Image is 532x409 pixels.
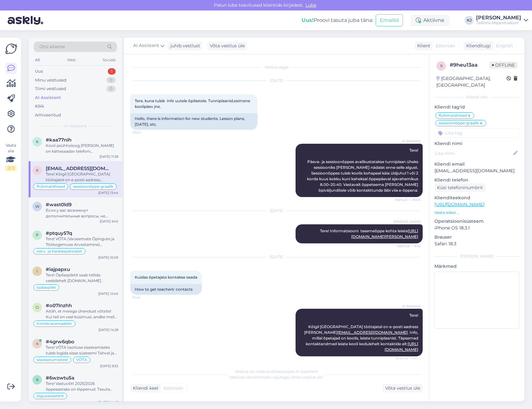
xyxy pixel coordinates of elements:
[229,375,324,379] span: Vestluse ülevõtmiseks vajutage
[464,43,491,49] div: Klienditugi
[434,140,519,147] p: Kliendi nimi
[304,2,318,8] span: Luba
[338,330,408,335] a: [EMAIL_ADDRESS][DOMAIN_NAME]
[46,267,70,272] span: #iajpapxu
[434,168,519,174] p: [EMAIL_ADDRESS][DOMAIN_NAME]
[302,16,373,24] div: Proovi tasuta juba täna:
[36,377,38,382] span: 6
[5,142,17,171] div: Vaata siia
[37,322,72,326] span: Kinnisvaramaakler
[130,113,257,130] div: Hello, there is information for new students. Lesson plans, [DATE], etc.
[46,202,72,208] span: #wast0ld9
[304,313,419,352] span: Tere! Kõigil [GEOGRAPHIC_DATA] töötajatel on e-posti aadress [PERSON_NAME] . Info, millal õpetaja...
[98,291,118,296] div: [DATE] 12:40
[496,43,513,49] span: English
[133,42,159,49] span: AI Assistent
[320,228,418,239] span: Tere! Informatsiooni tasemeõppe kohta leiate
[35,68,43,75] div: Uus
[207,42,247,50] div: Võta vestlus üle
[435,150,512,157] input: Lisa nimi
[396,357,421,361] span: Nähtud ✓ 13:44
[37,394,64,398] span: õigusassistent
[106,77,116,83] div: 0
[130,64,423,70] div: Vestlus algas
[168,43,200,49] div: juhib vestlust
[395,197,421,202] span: Nähtud ✓ 23:04
[397,304,421,308] span: AI Assistent
[439,121,479,125] span: sessioonõppe graafik
[476,15,521,20] div: [PERSON_NAME]
[383,384,423,393] div: Võta vestlus üle
[489,62,517,69] span: Offline
[397,139,421,143] span: AI Assistent
[434,263,519,270] p: Märkmed
[130,78,423,83] div: [DATE]
[108,68,116,75] div: 1
[439,114,467,117] span: Rühmatähised
[434,210,519,215] p: Vaata edasi ...
[101,56,117,64] div: Socials
[376,14,403,26] button: Emailid
[46,230,72,236] span: #ptquy57q
[39,43,65,50] span: Otsi kliente
[100,219,118,224] div: [DATE] 9:45
[434,218,519,225] p: Operatsioonisüsteem
[434,195,519,201] p: Klienditeekond
[37,269,38,274] span: i
[36,305,39,310] span: o
[46,137,72,143] span: #kaa77nih
[36,233,39,237] span: p
[46,236,118,247] div: Tere! VÕTA (Varasemate Õpingute ja Töökogemuse Arvestamine) võimaldab arvestada varem omandatud t...
[434,161,519,168] p: Kliendi email
[450,61,489,69] div: # 9heu13aa
[46,375,74,381] span: #6wzwtu5a
[434,104,519,110] p: Kliendi tag'id
[130,254,423,260] div: [DATE]
[135,98,251,109] span: Tere, kuna tuleb info uutele õpilastele. Tunniplaanid,esimene koolipäev jne.
[36,139,39,144] span: k
[37,185,65,188] span: Rühmatähised
[476,20,521,25] div: Tallinna Majanduskool
[130,385,158,392] div: Kliendi keel
[434,254,519,259] div: [PERSON_NAME]
[46,308,118,320] div: Aitäh, et meiega ühendust võtsite! Kui teil on veel küsimusi, andke meile teada.
[35,112,61,118] div: Arhiveeritud
[46,272,118,284] div: Tere! Õpilaspiletit saab tellida veebilehelt [DOMAIN_NAME].
[46,303,72,308] span: #o07lnzhh
[434,241,519,247] p: Safari 18.3
[5,43,17,55] img: Askly Logo
[46,143,118,154] div: Kooli psühholoog [PERSON_NAME] on kättesaadav telefoni [PERSON_NAME], et vajadusel aeg Skype'i va...
[46,345,118,356] div: Tere! VÕTA taotluse sisestamiseks tuleb logida sisse süsteemi Tahvel ja valida [PERSON_NAME] taot...
[436,75,507,89] div: [GEOGRAPHIC_DATA], [GEOGRAPHIC_DATA]
[46,171,118,183] div: Tere! Kõigil [GEOGRAPHIC_DATA] töötajatel on e-posti aadress [PERSON_NAME] [EMAIL_ADDRESS][DOMAIN...
[397,244,421,248] span: Nähtud ✓ 9:46
[37,286,56,289] span: õpilaspilet
[36,341,38,346] span: 4
[132,295,156,300] span: 13:44
[393,219,421,224] span: [PERSON_NAME]
[289,375,324,379] i: „Võtke vestlus üle”
[64,123,87,129] span: AI Assistent
[99,154,118,159] div: [DATE] 11:38
[302,17,314,23] b: Uus!
[35,77,66,83] div: Minu vestlused
[46,208,118,219] div: Если у вас возникнут дополнительные вопросы, не стесняйтесь обращаться.
[36,168,39,173] span: k
[100,364,118,368] div: [DATE] 9:32
[35,103,44,109] div: Kõik
[35,204,39,209] span: w
[434,201,484,207] a: [URL][DOMAIN_NAME]
[46,166,112,171] span: kerttiliisa.omblus@gmail.com
[411,15,449,26] div: Aktiivne
[434,128,519,138] input: Lisa tag
[76,358,87,362] span: VÕTA
[440,63,442,68] span: 9
[465,16,474,25] div: KJ
[132,130,156,135] span: 23:04
[46,339,74,345] span: #4grw6qbo
[434,225,519,231] p: iPhone OS 18.3.1
[34,56,41,64] div: All
[434,234,519,241] p: Brauser
[130,284,202,295] div: How to get teachers' contacts
[130,208,423,214] div: [DATE]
